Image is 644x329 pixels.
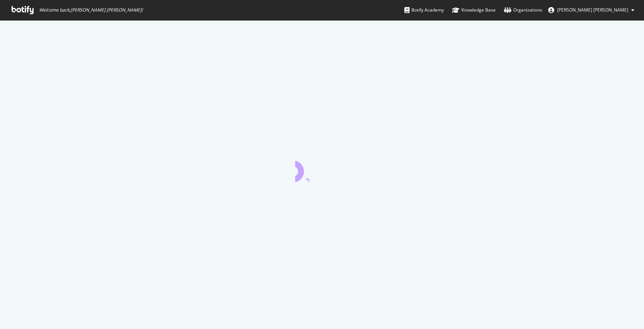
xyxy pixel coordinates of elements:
span: Cooper Bernier [557,7,628,13]
div: animation [295,155,349,182]
span: Welcome back, [PERSON_NAME] [PERSON_NAME] ! [39,7,143,13]
div: Organizations [504,6,542,14]
div: Botify Academy [404,6,444,14]
button: [PERSON_NAME] [PERSON_NAME] [542,4,640,16]
div: Knowledge Base [452,6,496,14]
